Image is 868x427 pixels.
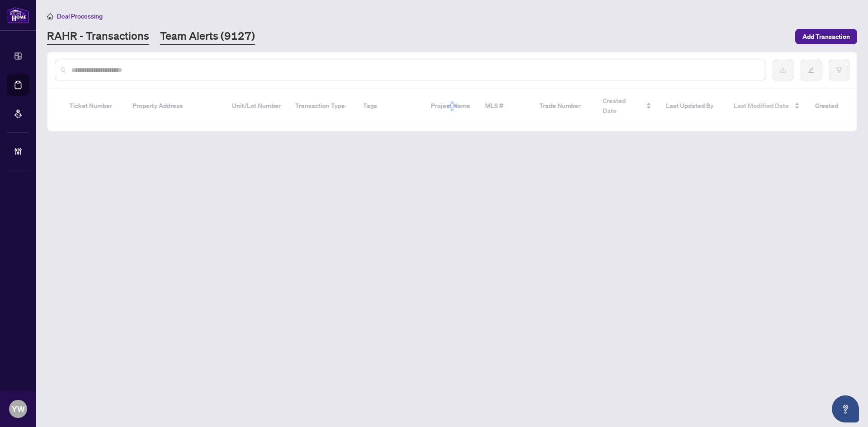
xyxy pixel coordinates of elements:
[57,12,103,20] span: Deal Processing
[802,29,850,44] span: Add Transaction
[795,29,857,44] button: Add Transaction
[773,60,793,80] button: download
[801,60,821,80] button: edit
[7,7,29,23] img: logo
[47,13,53,19] span: home
[160,28,255,45] a: Team Alerts (9127)
[829,60,849,80] button: filter
[832,395,859,422] button: Open asap
[12,403,25,415] span: YW
[47,28,149,45] a: RAHR - Transactions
